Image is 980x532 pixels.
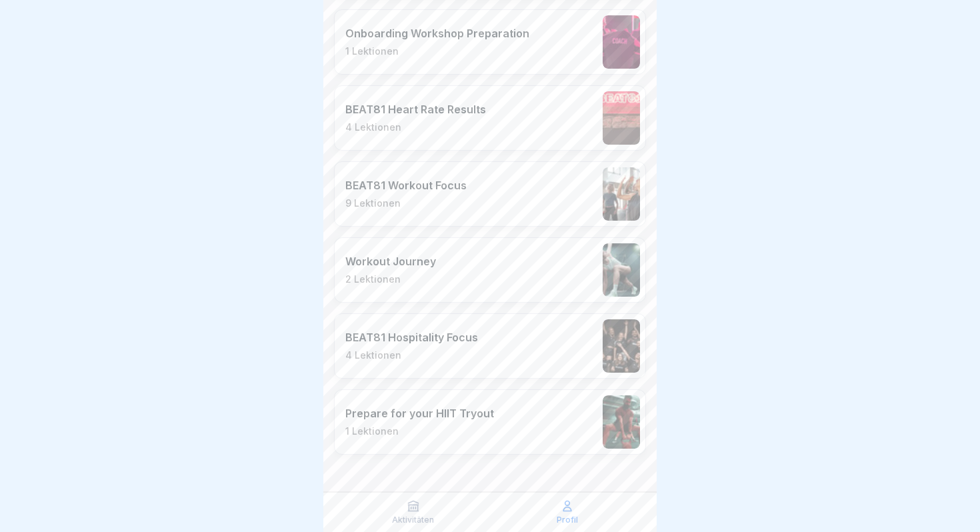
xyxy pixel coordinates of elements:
[345,349,478,361] p: 4 Lektionen
[345,273,436,285] p: 2 Lektionen
[603,395,640,449] img: yvi5w3kiu0xypxk8hsf2oii2.png
[345,179,467,192] p: BEAT81 Workout Focus
[603,15,640,69] img: ho20usilb1958hsj8ca7h6wm.png
[334,161,646,227] a: BEAT81 Workout Focus9 Lektionen
[334,85,646,151] a: BEAT81 Heart Rate Results4 Lektionen
[345,255,436,268] p: Workout Journey
[345,121,486,133] p: 4 Lektionen
[603,167,640,221] img: y9fc2hljz12hjpqmn0lgbk2p.png
[345,407,494,420] p: Prepare for your HIIT Tryout
[334,9,646,75] a: Onboarding Workshop Preparation1 Lektionen
[345,27,529,40] p: Onboarding Workshop Preparation
[345,103,486,116] p: BEAT81 Heart Rate Results
[603,319,640,373] img: jbdnco45a7lag0jqzuggyun8.png
[334,389,646,455] a: Prepare for your HIIT Tryout1 Lektionen
[345,45,529,57] p: 1 Lektionen
[334,237,646,303] a: Workout Journey2 Lektionen
[345,425,494,437] p: 1 Lektionen
[603,243,640,297] img: k7go51jz1gvh8zp5joazd0zj.png
[392,515,434,525] p: Aktivitäten
[345,197,467,209] p: 9 Lektionen
[603,91,640,145] img: hoe34an19gfg5a3adn6btg2m.png
[345,331,478,344] p: BEAT81 Hospitality Focus
[557,515,578,525] p: Profil
[334,313,646,379] a: BEAT81 Hospitality Focus4 Lektionen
